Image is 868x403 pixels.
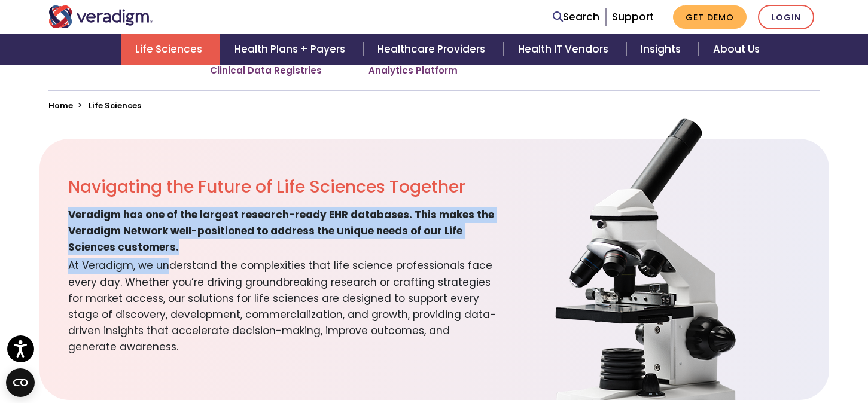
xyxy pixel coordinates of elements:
a: Search [553,9,599,25]
img: Veradigm logo [48,5,153,28]
h2: Navigating the Future of Life Sciences Together [68,177,500,197]
a: Insights [626,34,699,65]
span: At Veradigm, we understand the complexities that life science professionals face every day. Wheth... [68,255,500,355]
a: About Us [699,34,774,65]
a: Clinical Data Registries [210,65,322,77]
img: solution-life-sciences-future.png [479,115,778,400]
button: Open CMP widget [6,368,35,397]
a: Login [758,5,814,29]
a: Healthcare Providers [363,34,503,65]
a: Real World Evidence Analytics Platform [368,53,500,77]
a: Health Plans + Payers [220,34,363,65]
a: Life Sciences [121,34,220,65]
a: Support [612,10,654,24]
span: Veradigm has one of the largest research-ready EHR databases. This makes the Veradigm Network wel... [68,207,500,256]
a: Home [48,100,73,111]
a: Get Demo [673,5,747,29]
a: Health IT Vendors [504,34,626,65]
